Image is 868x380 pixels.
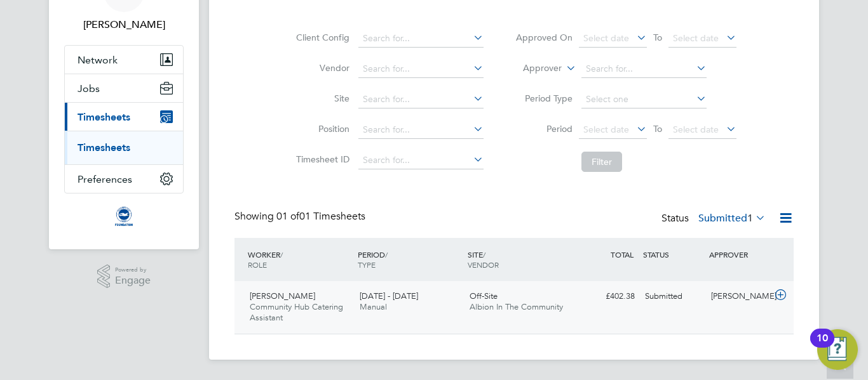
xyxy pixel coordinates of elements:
div: STATUS [640,243,706,266]
span: TYPE [358,259,376,270]
span: [DATE] - [DATE] [360,291,418,301]
span: [PERSON_NAME] [250,291,315,301]
button: Network [65,46,183,74]
span: / [280,249,283,259]
input: Search for... [358,121,484,139]
span: ROLE [248,259,267,270]
label: Client Config [292,32,349,43]
div: 10 [817,338,828,355]
span: TOTAL [611,249,634,259]
div: APPROVER [706,243,772,266]
input: Select one [581,91,707,108]
span: Select date [583,124,629,135]
span: Vicky Franklin [64,17,184,32]
span: 01 of [276,210,299,223]
span: Off-Site [470,291,498,301]
div: Submitted [640,286,706,307]
div: Showing [234,210,368,223]
span: Manual [360,301,387,312]
span: 01 Timesheets [276,210,365,223]
img: albioninthecommunity-logo-retina.png [114,206,134,226]
span: Network [78,54,118,66]
label: Vendor [292,62,349,74]
span: Select date [673,32,719,44]
div: Status [661,210,768,228]
span: To [649,29,666,46]
span: / [385,249,388,259]
div: £402.38 [574,286,640,307]
span: Timesheets [78,111,130,123]
span: Select date [583,32,629,44]
span: Jobs [78,82,100,95]
div: [PERSON_NAME] [706,286,772,307]
span: VENDOR [468,259,499,270]
span: Engage [115,275,151,286]
label: Approved On [515,32,573,43]
a: Timesheets [78,141,130,154]
label: Submitted [698,212,766,225]
span: / [483,249,485,259]
button: Timesheets [65,103,183,131]
button: Open Resource Center, 10 new notifications [817,329,858,370]
button: Filter [581,152,622,172]
div: PERIOD [355,243,465,276]
input: Search for... [358,60,484,78]
span: To [649,121,666,137]
input: Search for... [358,152,484,169]
span: Select date [673,124,719,135]
span: Preferences [78,173,132,185]
span: Community Hub Catering Assistant [250,301,343,323]
input: Search for... [358,91,484,108]
span: Albion In The Community [470,301,563,312]
label: Site [292,93,349,104]
a: Powered byEngage [97,265,151,289]
label: Period [515,123,573,134]
a: Go to home page [64,206,184,226]
div: Timesheets [65,131,183,164]
label: Position [292,123,349,134]
label: Period Type [515,93,573,104]
input: Search for... [358,30,484,48]
button: Preferences [65,165,183,193]
label: Approver [505,62,562,75]
button: Jobs [65,74,183,102]
label: Timesheet ID [292,154,349,165]
div: WORKER [245,243,355,276]
span: 1 [747,212,753,225]
div: SITE [465,243,574,276]
span: Powered by [115,265,151,275]
input: Search for... [581,60,707,78]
